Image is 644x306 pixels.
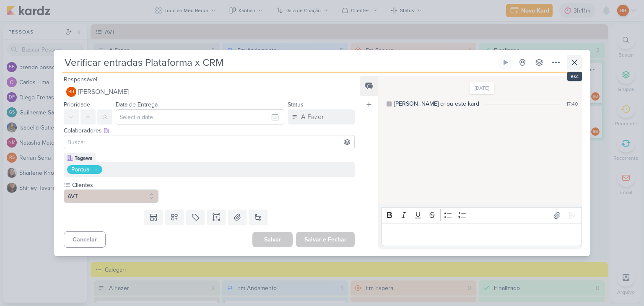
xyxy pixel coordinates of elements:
[64,76,97,83] label: Responsável
[66,137,353,147] input: Buscar
[301,112,324,122] div: A Fazer
[68,90,74,94] p: RB
[71,165,91,174] div: Pontual
[71,181,158,189] label: Clientes
[64,101,90,108] label: Prioridade
[382,223,582,246] div: Editor editing area: main
[62,55,496,70] input: Kard Sem Título
[116,109,284,124] input: Select a date
[64,189,158,203] button: AVT
[64,231,106,248] button: Cancelar
[502,59,509,66] div: Ligar relógio
[66,87,76,97] div: Rogerio Bispo
[566,100,578,108] div: 17:40
[382,207,582,223] div: Editor toolbar
[116,101,158,108] label: Data de Entrega
[288,101,304,108] label: Status
[567,72,582,81] div: esc
[288,109,355,124] button: A Fazer
[64,126,355,135] div: Colaboradores
[64,84,355,99] button: RB [PERSON_NAME]
[78,87,129,97] span: [PERSON_NAME]
[75,154,93,162] div: Tagawa
[394,99,479,108] div: [PERSON_NAME] criou este kard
